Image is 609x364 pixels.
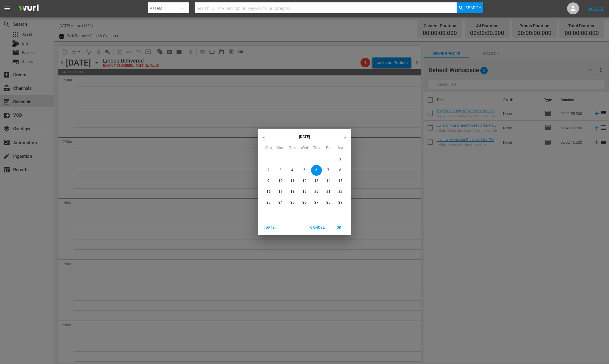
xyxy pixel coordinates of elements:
[338,200,343,205] p: 29
[329,223,349,233] button: OK
[302,200,307,205] p: 26
[267,168,269,173] p: 2
[287,165,298,176] button: 4
[335,186,346,197] button: 22
[299,197,310,208] button: 26
[303,168,305,173] p: 5
[335,176,346,186] button: 15
[338,189,343,194] p: 22
[299,145,310,151] span: Wed
[588,6,603,11] a: Sign Out
[323,145,334,151] span: Fri
[290,200,295,205] p: 25
[311,145,322,151] span: Thu
[311,186,322,197] button: 20
[311,176,322,186] button: 13
[310,225,325,231] span: Cancel
[263,186,274,197] button: 16
[287,176,298,186] button: 11
[327,168,329,173] p: 7
[263,165,274,176] button: 2
[275,145,286,151] span: Mon
[263,145,274,151] span: Sun
[339,168,341,173] p: 8
[335,145,346,151] span: Sat
[335,154,346,165] button: 1
[290,178,295,183] p: 11
[326,189,331,194] p: 21
[323,176,334,186] button: 14
[323,186,334,197] button: 21
[299,186,310,197] button: 19
[335,197,346,208] button: 29
[275,165,286,176] button: 3
[326,200,331,205] p: 28
[278,178,283,183] p: 10
[266,200,271,205] p: 23
[278,189,283,194] p: 17
[267,178,269,183] p: 9
[287,186,298,197] button: 18
[299,176,310,186] button: 12
[270,134,339,139] p: [DATE]
[466,2,481,13] span: Search
[14,1,43,16] img: ans4CAIJ8jUAAAAAAAAAAAAAAAAAAAAAAAAgQb4GAAAAAAAAAAAAAAAAAAAAAAAAJMjXAAAAAAAAAAAAAAAAAAAAAAAAgAT5G...
[4,5,11,12] span: menu
[263,176,274,186] button: 9
[314,200,319,205] p: 27
[263,225,277,231] span: [DATE]
[287,197,298,208] button: 25
[323,197,334,208] button: 28
[302,189,307,194] p: 19
[302,178,307,183] p: 12
[314,189,319,194] p: 20
[266,189,271,194] p: 16
[279,168,281,173] p: 3
[291,168,293,173] p: 4
[275,176,286,186] button: 10
[290,189,295,194] p: 18
[315,168,317,173] p: 6
[308,223,327,233] button: Cancel
[311,197,322,208] button: 27
[326,178,331,183] p: 14
[311,165,322,176] button: 6
[278,200,283,205] p: 24
[338,178,343,183] p: 15
[332,225,346,231] span: OK
[299,165,310,176] button: 5
[335,165,346,176] button: 8
[287,145,298,151] span: Tue
[339,157,341,162] p: 1
[323,165,334,176] button: 7
[275,197,286,208] button: 24
[260,223,280,233] button: [DATE]
[263,197,274,208] button: 23
[275,186,286,197] button: 17
[314,178,319,183] p: 13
